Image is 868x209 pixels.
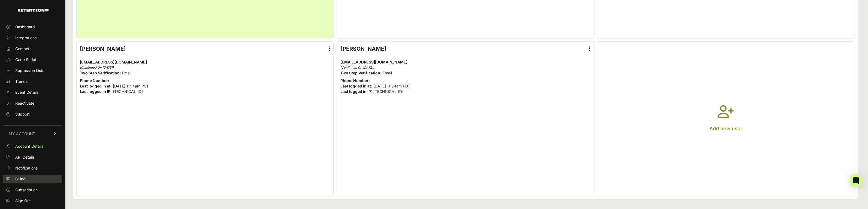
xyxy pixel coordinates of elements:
a: Billing [3,175,62,183]
span: [DATE] 11:14am PST [113,84,149,88]
a: MY ACCOUNT [3,125,62,142]
a: Account Details [3,142,62,151]
a: Sign Out [3,196,62,205]
span: Integrations [15,35,37,41]
i: (Confirmed On [DATE]) [340,66,374,69]
div: Open Intercom Messenger [849,174,863,187]
a: Notifications [3,164,62,172]
span: Trends [15,79,28,84]
span: Event Details [15,90,38,95]
strong: Last logged in at: [340,84,372,88]
a: Trends [3,77,62,86]
span: MY ACCOUNT [9,131,35,137]
strong: Phone Number: [80,78,109,83]
span: Email [383,71,392,75]
strong: Two Step Verification: [80,71,121,75]
strong: Last logged in at: [80,84,112,88]
a: Event Details [3,88,62,97]
a: Contacts [3,44,62,53]
strong: Last logged in IP: [80,89,112,94]
span: Billing [15,176,26,182]
a: API Details [3,153,62,162]
span: Supression Lists [15,68,44,73]
span: Reactivate [15,101,34,106]
span: Code Script [15,57,37,62]
div: [PERSON_NAME] [337,42,594,56]
strong: Last logged in IP: [340,89,372,94]
span: [DATE] 11:34am PDT [373,84,410,88]
button: Add new user [597,42,854,196]
span: Contacts [15,46,31,52]
span: Sign Out [15,198,31,204]
div: [PERSON_NAME] [77,42,333,56]
span: [TECHNICAL_ID] [373,89,403,94]
span: Dashboard [15,24,35,30]
strong: Phone Number: [340,78,370,83]
span: Support [15,111,30,117]
a: Supression Lists [3,66,62,75]
a: Subscription [3,186,62,194]
a: Integrations [3,34,62,42]
span: Subscription [15,187,38,193]
strong: Two Step Verification: [340,71,382,75]
span: [TECHNICAL_ID] [113,89,143,94]
i: (Confirmed On [DATE]) [80,66,114,69]
a: Dashboard [3,23,62,31]
span: Notifications [15,165,38,171]
a: Code Script [3,55,62,64]
p: Add new user [709,125,742,132]
span: Account Details [15,144,43,149]
span: [EMAIL_ADDRESS][DOMAIN_NAME] [80,60,147,64]
a: Reactivate [3,99,62,108]
img: Retention.com [18,9,49,12]
span: [EMAIL_ADDRESS][DOMAIN_NAME] [340,60,407,64]
a: Support [3,110,62,119]
span: Email [122,71,131,75]
span: API Details [15,155,35,160]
